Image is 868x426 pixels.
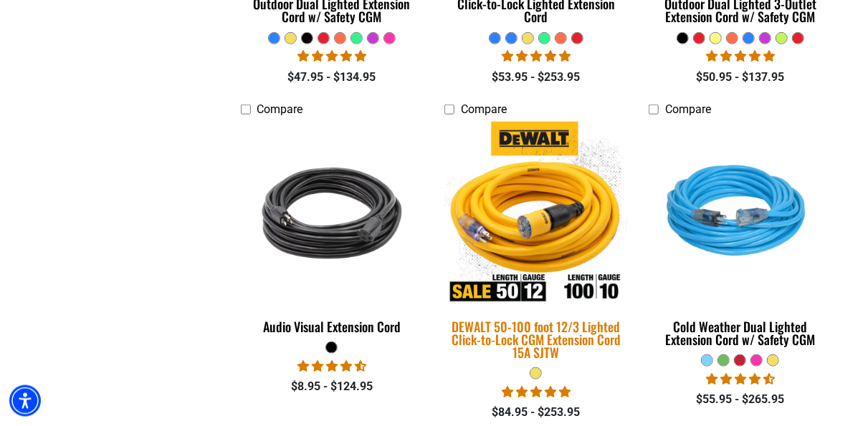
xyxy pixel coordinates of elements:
div: $53.95 - $253.95 [444,69,627,86]
span: 4.82 stars [297,49,366,63]
div: $50.95 - $137.95 [649,69,831,86]
span: 4.84 stars [502,385,571,399]
div: Audio Visual Extension Cord [241,320,424,333]
div: DEWALT 50-100 foot 12/3 Lighted Click-to-Lock CGM Extension Cord 15A SJTW [444,320,627,359]
img: black [242,130,422,295]
span: Compare [665,102,711,116]
a: DEWALT 50-100 foot 12/3 Lighted Click-to-Lock CGM Extension Cord 15A SJTW DEWALT 50-100 foot 12/3... [444,124,627,367]
span: Compare [461,102,507,116]
img: Light Blue [650,130,831,295]
span: 4.72 stars [297,359,366,373]
img: DEWALT 50-100 foot 12/3 Lighted Click-to-Lock CGM Extension Cord 15A SJTW [436,122,636,305]
div: $47.95 - $134.95 [241,69,424,86]
div: Accessibility Menu [9,385,41,417]
span: Compare [257,102,303,116]
div: $84.95 - $253.95 [444,404,627,421]
span: 4.87 stars [502,49,571,63]
div: $55.95 - $265.95 [649,391,831,408]
div: Cold Weather Dual Lighted Extension Cord w/ Safety CGM [649,320,831,346]
span: 4.62 stars [706,372,775,386]
span: 4.80 stars [706,49,775,63]
a: black Audio Visual Extension Cord [241,124,424,342]
div: $8.95 - $124.95 [241,378,424,395]
a: Light Blue Cold Weather Dual Lighted Extension Cord w/ Safety CGM [649,124,831,354]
